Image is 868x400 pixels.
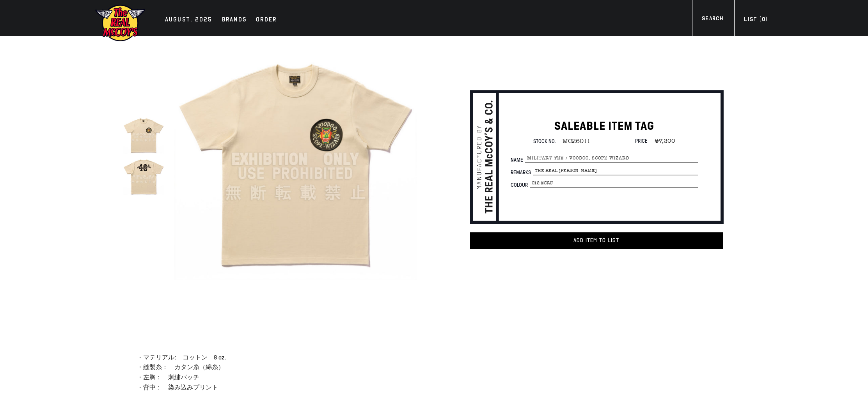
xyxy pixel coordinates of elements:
span: Price [635,137,648,144]
img: MILITARY TEE / VOODOO, SCOPE WIZARD [174,38,416,280]
h1: SALEABLE ITEM TAG [511,119,698,134]
div: Search [702,14,723,25]
div: true [172,36,418,282]
span: Name [511,158,525,163]
span: 0 [762,16,765,23]
span: Add item to List [573,237,619,244]
img: mccoys-exhibition [95,4,146,42]
span: The Real [PERSON_NAME] [533,167,698,175]
span: Colour [511,182,530,188]
a: Order [252,15,280,26]
p: ・マテリアル: コットン 8 oz. ・縫製糸： カタン糸（綿糸） ・左胸： 刺繍パッチ ・背中： 染み込みプリント [137,352,418,392]
span: ¥7,200 [649,137,675,144]
a: Search [692,14,733,25]
span: Stock No. [533,137,556,145]
span: MC26011 [556,138,591,145]
img: MILITARY TEE / VOODOO, SCOPE WIZARD [123,114,164,155]
div: List ( ) [744,15,767,26]
a: AUGUST. 2025 [161,15,217,26]
div: AUGUST. 2025 [165,15,213,26]
div: Order [256,15,277,26]
a: List (0) [734,15,777,26]
span: Remarks [511,170,533,175]
div: Brands [222,15,247,26]
span: 012 ECRU [530,179,698,188]
span: MILITARY TEE / VOODOO, SCOPE WIZARD [525,154,698,163]
img: MILITARY TEE / VOODOO, SCOPE WIZARD [123,155,164,196]
button: Add item to List [470,232,723,249]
